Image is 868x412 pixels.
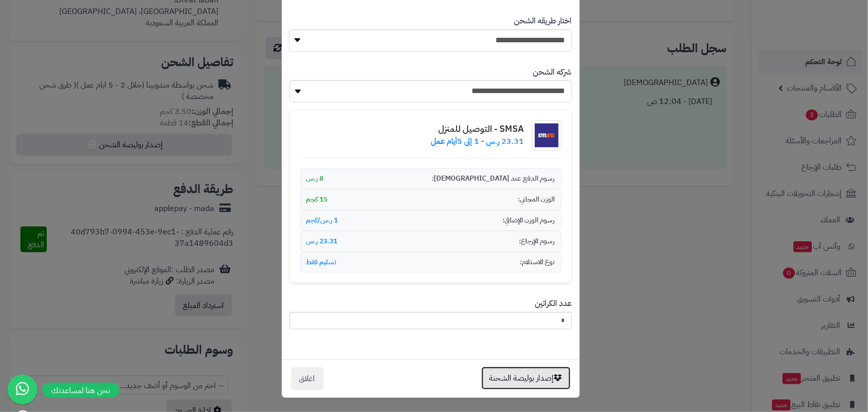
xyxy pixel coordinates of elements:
span: 8 ر.س [306,174,324,184]
p: 23.31 ر.س - 1 إلى 5أيام عمل [431,136,524,147]
span: الوزن المجاني: [518,195,555,205]
span: رسوم الدفع عند [DEMOGRAPHIC_DATA]: [432,174,555,184]
h4: SMSA - التوصيل للمنزل [431,124,524,134]
span: 1 ر.س/كجم [306,215,338,225]
img: شعار شركة الشحن [532,120,562,150]
button: إصدار بوليصة الشحنة [482,367,571,390]
label: عدد الكراتين [535,298,572,309]
span: تسليم فقط [306,257,337,267]
button: اغلاق [291,367,324,390]
span: 15 كجم [306,195,328,205]
label: اختار طريقه الشحن [514,15,572,27]
span: رسوم الوزن الإضافي: [503,215,555,225]
span: نوع الاستلام: [520,257,555,267]
span: رسوم الإرجاع: [519,236,555,246]
label: شركه الشحن [533,67,572,78]
span: 23.31 ر.س [306,236,338,246]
